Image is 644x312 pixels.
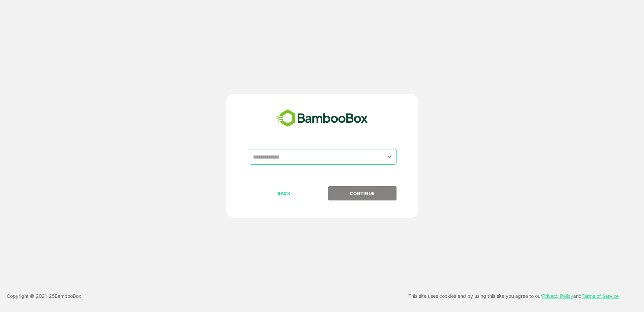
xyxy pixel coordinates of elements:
a: Privacy Policy [542,293,573,299]
p: BACK [251,190,318,197]
p: Copyright © 2021- 25 BambooBox [7,292,81,300]
p: CONTINUE [328,190,396,197]
button: BACK [250,186,318,200]
button: Open [385,152,394,161]
p: This site uses cookies and by using this site you agree to our and [408,292,619,300]
img: bamboobox [273,107,372,129]
a: Terms of Service [582,293,619,299]
button: CONTINUE [328,186,397,200]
